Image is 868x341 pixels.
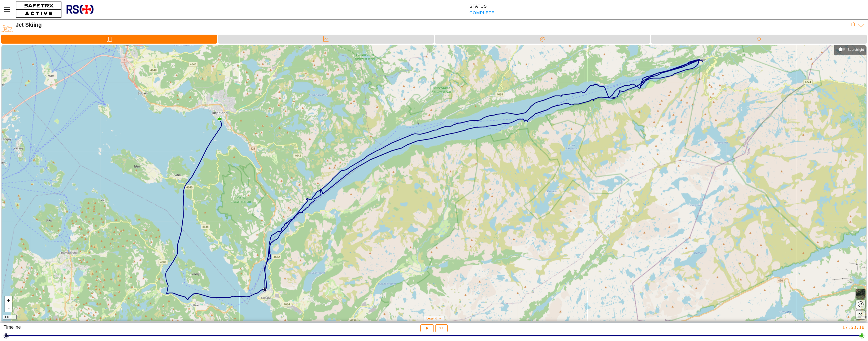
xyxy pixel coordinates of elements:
div: Status [470,4,495,9]
div: Timeline [651,35,867,44]
div: Complete [470,11,495,15]
button: x 1 [435,324,448,332]
div: Searchlight [848,48,864,52]
img: PathEnd.svg [217,117,222,121]
div: Searchlight [837,45,864,53]
div: Splits [435,35,650,44]
div: Jet Skiing [16,22,851,28]
img: PathStart.svg [262,287,267,292]
a: Zoom out [5,304,12,312]
div: Timeline [4,324,288,332]
span: Legend [426,317,437,320]
span: x 1 [439,327,443,330]
div: 1 km [3,315,17,319]
div: 17:53:18 [580,324,864,330]
img: RescueLogo.png [66,1,94,18]
div: Data [218,35,434,44]
div: Map [1,35,217,44]
img: JET_SKIING.svg [1,22,13,33]
a: Zoom in [5,296,12,304]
